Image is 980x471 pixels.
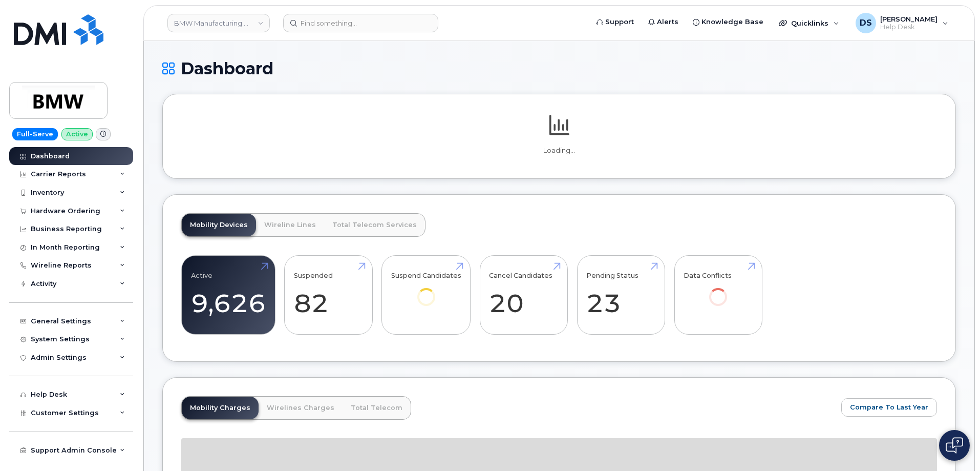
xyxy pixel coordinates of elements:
a: Pending Status 23 [586,261,655,329]
a: Wireline Lines [256,214,324,236]
a: Mobility Charges [182,397,259,419]
button: Compare To Last Year [841,398,937,417]
a: Cancel Candidates 20 [489,261,558,329]
p: Loading... [181,146,937,155]
a: Total Telecom Services [324,214,425,236]
a: Suspend Candidates [391,261,461,320]
a: Total Telecom [343,397,411,419]
a: Wirelines Charges [259,397,343,419]
a: Data Conflicts [684,261,753,320]
a: Suspended 82 [294,261,363,329]
a: Mobility Devices [182,214,256,236]
img: Open chat [946,437,963,454]
a: Active 9,626 [191,261,266,329]
h1: Dashboard [162,59,956,77]
span: Compare To Last Year [850,402,928,412]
